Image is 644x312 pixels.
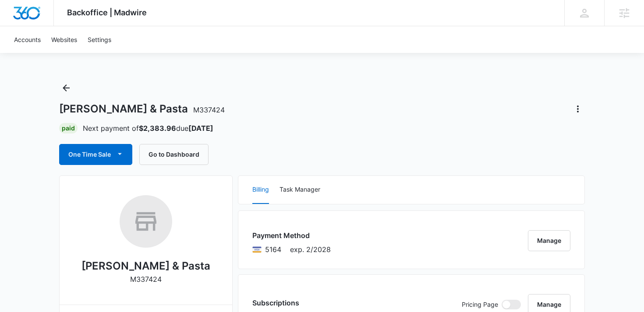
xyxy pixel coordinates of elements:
div: Paid [59,123,78,133]
span: Visa ending with [265,244,281,255]
p: Next payment of due [83,123,213,133]
button: Manage [528,230,570,251]
button: Actions [571,102,585,116]
button: Back [59,81,73,95]
span: Backoffice | Madwire [67,8,147,17]
p: M337424 [130,274,162,284]
a: Accounts [9,26,46,53]
button: Task Manager [280,176,320,204]
button: One Time Sale [59,144,132,165]
a: Websites [46,26,82,53]
h3: Subscriptions [252,298,299,308]
button: Billing [252,176,269,204]
button: Go to Dashboard [139,144,209,165]
p: Pricing Page [462,300,498,309]
a: Settings [82,26,117,53]
strong: $2,383.96 [139,124,176,133]
span: M337424 [193,105,225,114]
h1: [PERSON_NAME] & Pasta [59,102,225,116]
span: exp. 2/2028 [290,244,331,255]
strong: [DATE] [188,124,213,133]
h3: Payment Method [252,230,331,241]
h2: [PERSON_NAME] & Pasta [81,258,210,274]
